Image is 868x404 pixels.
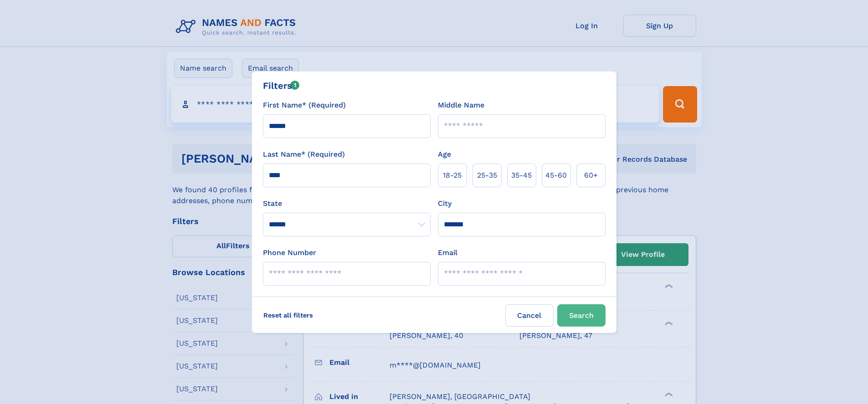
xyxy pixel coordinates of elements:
[477,170,497,181] span: 25‑35
[511,170,532,181] span: 35‑45
[257,304,319,326] label: Reset all filters
[263,247,316,258] label: Phone Number
[545,170,567,181] span: 45‑60
[438,100,484,111] label: Middle Name
[263,100,346,111] label: First Name* (Required)
[263,79,300,92] div: Filters
[438,198,452,209] label: City
[263,198,431,209] label: State
[557,304,606,327] button: Search
[438,149,451,160] label: Age
[505,304,554,327] label: Cancel
[443,170,462,181] span: 18‑25
[584,170,598,181] span: 60+
[438,247,457,258] label: Email
[263,149,345,160] label: Last Name* (Required)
